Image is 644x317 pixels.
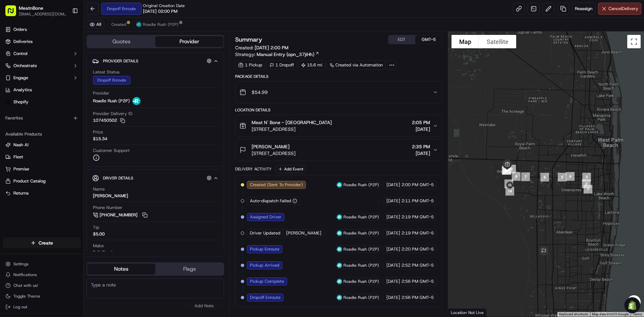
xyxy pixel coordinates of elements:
img: roadie-logo-v2.jpg [337,279,342,284]
span: Assigned Driver [250,214,281,220]
span: Roadie Rush (P2P) [93,98,130,104]
a: Orders [3,24,81,35]
span: Roadie Rush (P2P) [343,263,379,268]
button: GMT-5 [415,35,442,44]
span: Pickup Arrived [250,262,279,268]
a: Shopify [3,97,81,107]
button: Settings [3,259,81,269]
img: 1736555255976-a54dd68f-1ca7-489b-9aae-adbdc363a1c4 [7,64,19,76]
span: Created [111,22,126,27]
a: 💻API Documentation [54,95,110,107]
button: Notes [87,264,155,274]
div: 💻 [57,98,62,103]
span: Driver Details [103,175,133,181]
a: Fleet [5,154,78,160]
div: 1 Pickup [235,60,265,70]
span: Provider [93,90,109,96]
span: API Documentation [63,97,108,104]
span: Toggle Theme [13,294,40,299]
span: Provider Delivery ID [93,111,132,117]
span: 2:20 PM GMT-5 [401,246,434,252]
button: Reassign [572,3,595,15]
a: Open this area in Google Maps (opens a new window) [450,308,472,317]
button: CancelDelivery [598,3,641,15]
span: Shopify [13,99,29,105]
span: Product Catalog [13,178,46,184]
span: [DATE] [386,295,400,301]
button: Created [108,20,129,29]
div: 13 [502,177,516,191]
div: Delivery Activity [235,166,272,172]
div: Location Details [235,107,442,113]
button: Orchestrate [3,60,81,71]
span: 2:35 PM [412,143,430,150]
a: Nash AI [5,142,78,148]
span: Promise [13,166,29,172]
span: [STREET_ADDRESS] [252,150,296,157]
button: Product Catalog [3,176,81,187]
button: [EMAIL_ADDRESS][DOMAIN_NAME] [19,11,67,17]
div: 1 [581,182,595,196]
div: [PERSON_NAME] [93,193,128,199]
div: 2 [579,177,593,191]
span: 2:11 PM GMT-5 [401,198,434,204]
span: 2:56 PM GMT-5 [401,278,434,284]
button: All [87,20,104,29]
span: Nash AI [13,142,29,148]
button: Nash AI [3,140,81,150]
div: Favorites [3,113,81,123]
div: 8 [509,169,523,183]
img: roadie-logo-v2.jpg [132,97,141,105]
span: [DATE] [386,230,400,236]
button: Fleet [3,152,81,162]
span: Returns [13,190,29,196]
img: Shopify logo [5,99,11,105]
button: MeatnBone[EMAIL_ADDRESS][DOMAIN_NAME] [3,3,69,19]
span: Provider Details [103,58,138,64]
div: 4 [563,169,577,183]
button: Add Event [276,165,306,173]
a: Powered byPylon [47,113,81,119]
button: Provider Details [92,55,218,66]
img: roadie-logo-v2.jpg [337,263,342,268]
button: 107450502 [93,117,125,123]
span: Phone Number [93,205,122,211]
span: Latest Status [93,69,119,75]
span: Pylon [67,114,81,119]
span: Knowledge Base [13,97,51,104]
img: roadie-logo-v2.jpg [136,22,142,27]
span: Manual Entry (opn_37jiHh) [257,51,314,58]
button: EDT [388,35,415,44]
div: 📗 [7,98,12,103]
a: Deliveries [3,36,81,47]
a: Created via Automation [327,60,386,70]
input: Got a question? Start typing here... [17,43,121,50]
span: Pickup Enroute [250,246,279,252]
div: Location Not Live [448,308,487,317]
div: 7 [519,170,533,184]
span: Roadie Rush (P2P) [343,214,379,220]
a: [PHONE_NUMBER] [93,211,149,219]
div: Start new chat [23,64,110,71]
span: 2:00 PM GMT-5 [401,182,434,188]
button: $54.99 [235,82,442,103]
span: 2:56 PM GMT-5 [401,295,434,301]
span: [DATE] [386,214,400,220]
p: Welcome 👋 [7,27,122,38]
div: Package Details [235,74,442,79]
button: Keyboard shortcuts [559,312,588,317]
span: Name [93,186,105,192]
span: Roadie Rush (P2P) [343,279,379,284]
span: [STREET_ADDRESS] [252,126,332,133]
span: Roadie Rush (P2P) [343,182,379,188]
img: Nash [7,7,20,20]
button: Roadie Rush (P2P) [133,20,181,29]
span: Orchestrate [13,63,37,69]
img: roadie-logo-v2.jpg [337,214,342,220]
button: Toggle Theme [3,292,81,301]
span: Engage [13,75,28,81]
span: 2:19 PM GMT-5 [401,214,434,220]
h3: Summary [235,37,262,43]
div: We're available if you need us! [23,71,85,76]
